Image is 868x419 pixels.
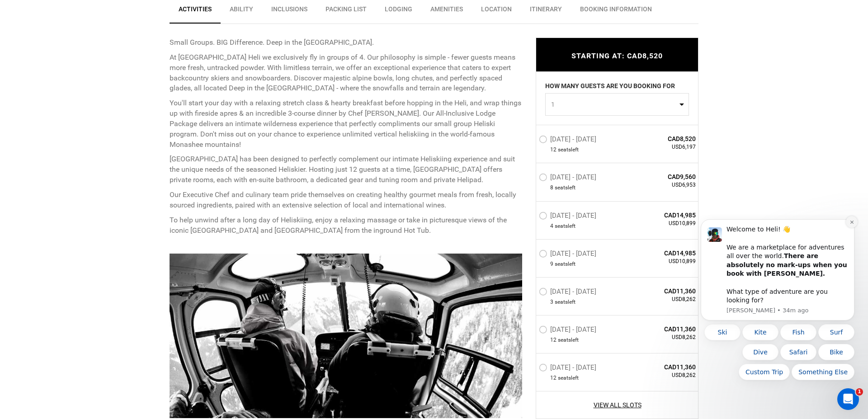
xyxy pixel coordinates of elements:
[558,146,579,154] span: seat left
[856,388,863,395] span: 1
[630,287,696,296] span: CAD11,360
[630,134,696,143] span: CAD8,520
[630,258,696,265] span: USD10,899
[687,215,868,395] iframe: Intercom notifications message
[630,296,696,303] span: USD8,262
[539,173,599,184] label: [DATE] - [DATE]
[571,52,663,60] span: STARTING AT: CAD8,520
[630,181,696,189] span: USD6,953
[630,172,696,181] span: CAD9,560
[550,184,553,192] span: 8
[568,336,571,344] span: s
[558,336,579,344] span: seat left
[550,298,553,306] span: 3
[550,336,557,344] span: 12
[170,98,522,150] p: You'll start your day with a relaxing stretch class & hearty breakfast before hopping in the Heli...
[568,374,571,382] span: s
[170,38,522,48] p: Small Groups. BIG Difference. Deep in the [GEOGRAPHIC_DATA].
[539,400,696,410] a: View All Slots
[630,143,696,151] span: USD6,197
[630,325,696,334] span: CAD11,360
[558,374,579,382] span: seat left
[555,260,576,268] span: seat left
[539,287,599,298] label: [DATE] - [DATE]
[555,222,576,230] span: seat left
[539,325,599,336] label: [DATE] - [DATE]
[170,52,522,94] p: At [GEOGRAPHIC_DATA] Heli we exclusively fly in groups of 4. Our philosophy is simple - fewer gue...
[539,135,599,146] label: [DATE] - [DATE]
[170,190,522,211] p: Our Executive Chef and culinary team pride themselves on creating healthy gourmet meals from fres...
[539,363,599,374] label: [DATE] - [DATE]
[565,298,568,306] span: s
[550,146,557,154] span: 12
[555,184,576,192] span: seat left
[565,184,568,192] span: s
[551,100,677,109] span: 1
[539,212,599,222] label: [DATE] - [DATE]
[545,81,675,93] label: HOW MANY GUESTS ARE YOU BOOKING FOR
[565,260,568,268] span: s
[630,334,696,341] span: USD8,262
[837,388,859,410] iframe: Intercom live chat
[550,222,553,230] span: 4
[550,374,557,382] span: 12
[545,93,689,116] button: 1
[630,363,696,372] span: CAD11,360
[170,154,522,185] p: [GEOGRAPHIC_DATA] has been designed to perfectly complement our intimate Heliskiing experience an...
[630,249,696,258] span: CAD14,985
[539,250,599,260] label: [DATE] - [DATE]
[568,146,571,154] span: s
[630,211,696,220] span: CAD14,985
[550,260,553,268] span: 9
[630,220,696,227] span: USD10,899
[170,215,522,236] p: To help unwind after a long day of Heliskiing, enjoy a relaxing massage or take in picturesque vi...
[565,222,568,230] span: s
[630,372,696,379] span: USD8,262
[555,298,576,306] span: seat left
